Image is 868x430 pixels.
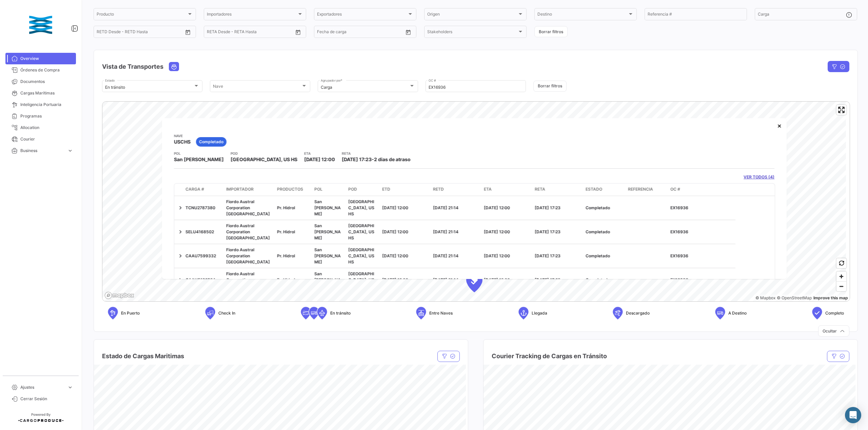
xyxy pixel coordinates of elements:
button: Open calendar [293,27,303,37]
span: USCHS [174,138,191,145]
input: Hasta [334,30,376,35]
div: Abrir Intercom Messenger [845,407,861,423]
span: [DATE] 21:14 [433,229,458,234]
a: Documentos [5,76,76,87]
a: Órdenes de Compra [5,64,76,76]
span: Destino [537,13,628,18]
span: Producto [97,13,187,18]
input: Hasta [114,30,155,35]
div: CAAU7599332 [185,253,221,259]
span: OC # [670,186,680,192]
span: Zoom in [836,272,846,281]
span: [DATE] 21:14 [433,205,458,210]
p: EX16936 [670,277,733,283]
span: [DATE] 21:14 [433,253,458,258]
span: Importadores [207,13,297,18]
span: Productos [277,186,303,192]
button: Ocean [169,62,179,71]
input: Hasta [224,30,265,35]
span: Pr. Hidrol [277,229,295,234]
h4: Courier Tracking de Cargas en Tránsito [492,351,607,361]
datatable-header-cell: ETA [481,184,532,196]
span: Descargado [626,310,650,316]
h4: Vista de Transportes [102,62,163,71]
a: Mapbox [755,295,775,300]
button: Open calendar [183,27,193,37]
datatable-header-cell: Importador [223,184,274,196]
span: [DATE] 12:00 [382,253,408,258]
span: Fiordo Austral Corporation [GEOGRAPHIC_DATA] [226,223,270,240]
a: Map feedback [813,295,848,300]
app-card-info-title: Nave [174,133,191,138]
span: Cerrar Sesión [20,396,73,402]
datatable-header-cell: POL [312,184,346,196]
span: Check In [218,310,235,316]
span: Business [20,148,64,154]
div: TCNU2787380 [185,205,221,211]
a: Allocation [5,122,76,133]
span: RETA [535,186,545,192]
span: En tránsito [330,310,351,316]
span: expand_more [67,384,73,390]
span: Exportadores [317,13,407,18]
span: [DATE] 17:23 [535,205,560,210]
span: [GEOGRAPHIC_DATA], US HS [348,223,374,240]
span: Órdenes de Compra [20,67,73,73]
button: Open calendar [403,27,413,37]
span: RETD [433,186,444,192]
datatable-header-cell: Referencia [625,184,668,196]
span: Completado [586,229,610,234]
span: Fiordo Austral Corporation [GEOGRAPHIC_DATA] [226,199,270,216]
span: 2 dias de atraso [374,156,411,162]
a: Programas [5,110,76,122]
datatable-header-cell: Carga # [183,184,223,196]
span: [DATE] 12:00 [304,156,335,162]
button: Close popup [773,119,786,132]
a: Mapbox logo [104,292,134,299]
span: ETD [382,186,390,192]
span: [DATE] 12:00 [382,229,408,234]
span: [GEOGRAPHIC_DATA], US HS [348,199,374,216]
span: Cargas Marítimas [20,90,73,96]
span: Courier [20,136,73,142]
button: Borrar filtros [534,26,568,37]
h4: Estado de Cargas Maritimas [102,351,184,361]
app-card-info-title: RETA [342,151,411,156]
span: Inteligencia Portuaria [20,102,73,108]
span: San [PERSON_NAME] [314,199,341,216]
span: Fiordo Austral Corporation [GEOGRAPHIC_DATA] [226,271,270,288]
p: EX16936 [670,253,733,259]
span: Completo [825,310,844,316]
input: Desde [97,30,109,35]
span: Programas [20,113,73,119]
span: [DATE] 17:23 [342,156,372,162]
input: Desde [317,30,329,35]
span: Completado [199,139,223,145]
span: Origen [427,13,517,18]
input: Desde [207,30,219,35]
a: OpenStreetMap [777,295,812,300]
span: [DATE] 12:00 [484,253,510,258]
span: ETA [484,186,492,192]
span: Documentos [20,79,73,85]
span: Llegada [532,310,547,316]
span: [DATE] 17:23 [535,277,560,282]
span: [DATE] 12:00 [484,229,510,234]
span: [GEOGRAPHIC_DATA], US HS [348,247,374,264]
canvas: Map [102,102,846,302]
datatable-header-cell: OC # [668,184,735,196]
span: Completado [586,277,610,282]
span: Overview [20,56,73,62]
div: SELU4168502 [185,229,221,235]
datatable-header-cell: RETD [430,184,481,196]
p: EX16936 [670,205,733,211]
app-card-info-title: POL [174,151,224,156]
span: San [PERSON_NAME] [174,156,224,163]
button: Ocultar [818,325,849,337]
span: Carga # [185,186,204,192]
app-card-info-title: ETA [304,151,335,156]
span: [DATE] 12:00 [382,277,408,282]
a: Inteligencia Portuaria [5,99,76,110]
datatable-header-cell: Estado [583,184,625,196]
span: A Destino [728,310,747,316]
